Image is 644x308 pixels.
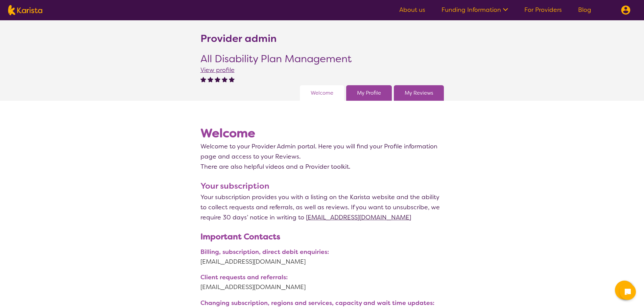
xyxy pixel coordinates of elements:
h3: Your subscription [200,180,444,192]
img: Karista logo [8,5,42,15]
h2: Provider admin [200,32,277,45]
img: fullstar [215,76,220,82]
b: Important Contacts [200,231,280,242]
a: View profile [200,66,235,74]
a: [EMAIL_ADDRESS][DOMAIN_NAME] [200,257,444,267]
a: My Reviews [405,88,433,98]
a: Blog [578,6,591,14]
p: Changing subscription, regions and services, capacity and wait time updates: [200,299,444,308]
img: fullstar [222,76,228,82]
a: Funding Information [442,6,508,14]
a: [EMAIL_ADDRESS][DOMAIN_NAME] [306,213,411,221]
img: fullstar [200,76,206,82]
img: menu [621,5,630,15]
button: Channel Menu [615,281,634,300]
p: Billing, subscription, direct debit enquiries: [200,247,444,257]
a: My Profile [357,88,381,98]
a: [EMAIL_ADDRESS][DOMAIN_NAME] [200,282,444,292]
a: For Providers [524,6,562,14]
p: Your subscription provides you with a listing on the Karista website and the ability to collect r... [200,192,444,222]
p: Client requests and referrals: [200,273,444,282]
img: fullstar [208,76,213,82]
p: Welcome to your Provider Admin portal. Here you will find your Profile information page and acces... [200,141,444,162]
a: About us [399,6,425,14]
img: fullstar [229,76,235,82]
h2: All Disability Plan Management [200,53,352,65]
a: Welcome [311,88,333,98]
h1: Welcome [200,125,444,141]
p: There are also helpful videos and a Provider toolkit. [200,162,444,172]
